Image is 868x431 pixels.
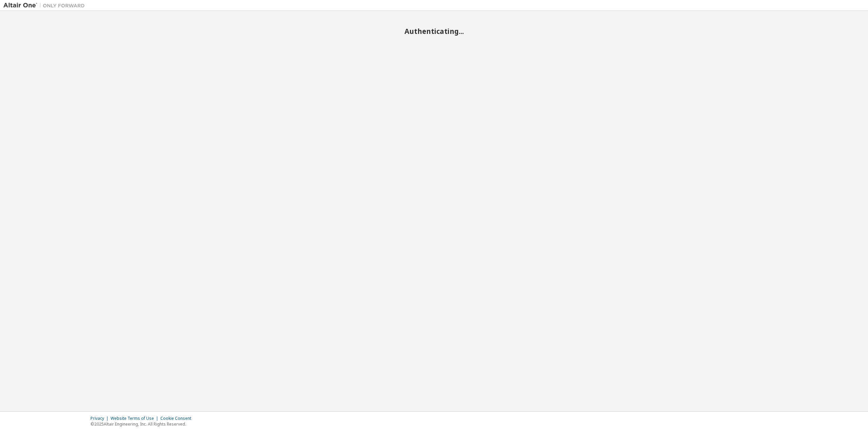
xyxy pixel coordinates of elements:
[91,416,111,421] div: Privacy
[3,27,865,36] h2: Authenticating...
[111,416,160,421] div: Website Terms of Use
[160,416,195,421] div: Cookie Consent
[3,2,88,9] img: Altair One
[91,421,195,427] p: © 2025 Altair Engineering, Inc. All Rights Reserved.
